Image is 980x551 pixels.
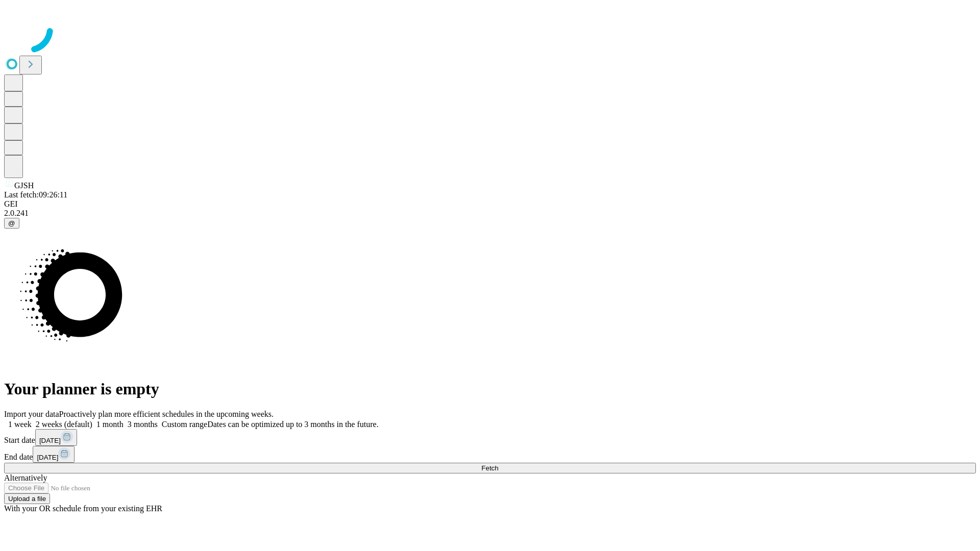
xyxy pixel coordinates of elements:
[39,437,61,444] span: [DATE]
[4,410,59,418] span: Import your data
[8,219,15,227] span: @
[4,209,976,218] div: 2.0.241
[207,420,378,429] span: Dates can be optimized up to 3 months in the future.
[4,473,47,482] span: Alternatively
[4,463,976,473] button: Fetch
[33,446,75,463] button: [DATE]
[14,181,34,190] span: GJSH
[4,380,976,398] h1: Your planner is empty
[59,410,274,418] span: Proactively plan more efficient schedules in the upcoming weeks.
[4,429,976,446] div: Start date
[4,199,976,209] div: GEI
[4,504,162,513] span: With your OR schedule from your existing EHR
[162,420,207,429] span: Custom range
[8,420,32,429] span: 1 week
[4,493,50,504] button: Upload a file
[481,464,498,472] span: Fetch
[4,190,67,199] span: Last fetch: 09:26:11
[4,446,976,463] div: End date
[37,454,58,461] span: [DATE]
[96,420,124,429] span: 1 month
[128,420,158,429] span: 3 months
[4,218,19,229] button: @
[36,420,92,429] span: 2 weeks (default)
[35,429,77,446] button: [DATE]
